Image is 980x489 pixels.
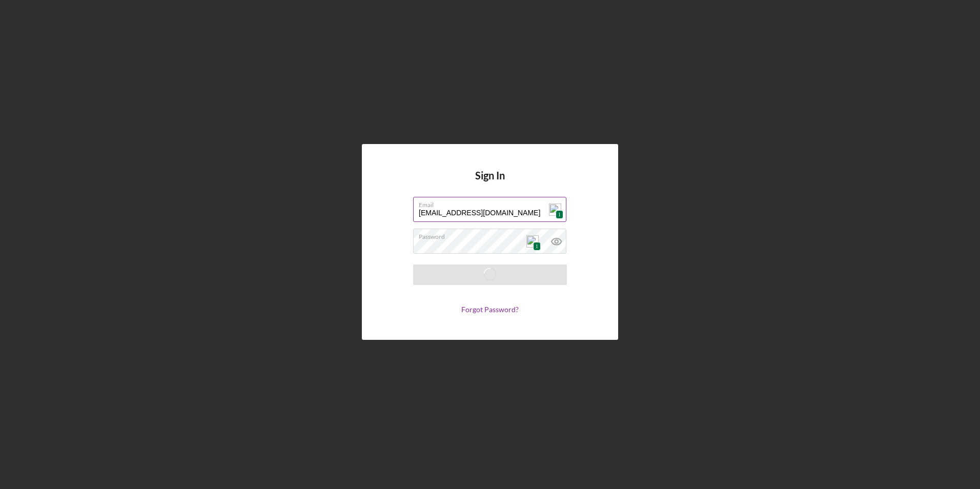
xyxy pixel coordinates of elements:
a: Forgot Password? [461,305,519,314]
img: npw-badge-icon.svg [549,203,561,216]
h4: Sign In [475,170,505,197]
span: 1 [556,210,563,219]
img: npw-badge-icon.svg [526,235,539,248]
label: Email [419,197,566,209]
label: Password [419,229,566,240]
button: Saving [413,264,567,285]
span: 1 [533,242,541,251]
